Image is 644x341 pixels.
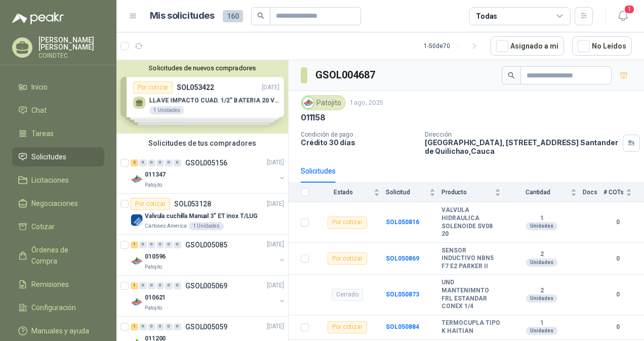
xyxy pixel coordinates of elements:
a: Licitaciones [12,170,104,190]
div: 2 [131,159,138,166]
b: 2 [507,250,577,259]
p: [DATE] [267,281,284,291]
b: 1 [507,215,577,223]
a: SOL050816 [386,219,419,226]
div: 0 [165,159,173,166]
span: Cotizar [31,221,55,232]
p: 1 ago, 2025 [350,98,383,108]
div: 0 [165,282,173,289]
div: 0 [139,282,147,289]
div: Solicitudes de nuevos compradoresPor cotizarSOL053422[DATE] LLAVE IMPACTO CUAD. 1/2" BATERIA 20 V... [116,60,288,134]
div: 0 [174,282,181,289]
span: Tareas [31,128,54,139]
button: 1 [614,7,632,25]
b: SOL050869 [386,255,419,262]
a: Configuración [12,298,104,317]
button: No Leídos [572,36,632,56]
h1: Mis solicitudes [150,9,215,23]
img: Company Logo [131,214,143,226]
th: # COTs [603,183,644,202]
span: Manuales y ayuda [31,325,89,336]
p: Condición de pago [301,131,417,138]
b: 1 [507,319,577,327]
div: 0 [156,323,164,330]
p: Dirección [425,131,619,138]
div: 0 [148,159,155,166]
span: Solicitudes [31,151,66,162]
div: 1 [131,241,138,248]
a: Remisiones [12,275,104,294]
span: Remisiones [31,279,69,290]
a: Órdenes de Compra [12,240,104,271]
a: Solicitudes [12,147,104,166]
img: Logo peakr [12,12,64,24]
div: Unidades [526,259,557,267]
div: 0 [174,323,181,330]
p: [DATE] [267,240,284,250]
p: 010621 [145,293,166,303]
p: Patojito [145,304,162,312]
p: GSOL005069 [185,282,227,289]
p: Valvula cuchilla Manual 3" ET inox T/LUG [145,211,258,221]
div: 0 [156,282,164,289]
p: SOL053128 [174,200,211,207]
div: 0 [139,159,147,166]
p: [GEOGRAPHIC_DATA], [STREET_ADDRESS] Santander de Quilichao , Cauca [425,138,619,155]
div: 1 [131,282,138,289]
span: Producto [441,189,493,196]
p: Crédito 30 días [301,138,417,147]
span: Negociaciones [31,198,78,209]
b: 0 [603,218,632,227]
b: 2 [507,287,577,295]
div: Unidades [526,222,557,230]
div: 0 [174,159,181,166]
p: [DATE] [267,199,284,209]
div: 0 [174,241,181,248]
b: TERMOCUPLA TIPO K HAITIAN [441,319,501,335]
p: GSOL005156 [185,159,227,166]
p: GSOL005059 [185,323,227,330]
div: 1 Unidades [189,222,224,230]
a: SOL050873 [386,291,419,298]
b: VALVULA HIDRAULICA SOLENOIDE SV08 20 [441,206,501,238]
a: 1 0 0 0 0 0 GSOL005085[DATE] Company Logo010596Patojito [131,239,286,271]
span: 160 [223,10,243,22]
div: Solicitudes [301,165,336,177]
img: Company Logo [131,296,143,308]
p: 011158 [301,112,326,123]
button: Solicitudes de nuevos compradores [120,64,284,72]
span: Solicitud [386,189,427,196]
div: Por cotizar [328,321,367,333]
p: Patojito [145,181,162,189]
b: 0 [603,322,632,332]
a: SOL050884 [386,323,419,330]
div: 0 [148,241,155,248]
th: Docs [583,183,603,202]
div: 0 [165,241,173,248]
span: # COTs [603,189,624,196]
a: Negociaciones [12,194,104,213]
p: GSOL005085 [185,241,227,248]
div: 1 [131,323,138,330]
div: 1 - 50 de 70 [424,38,482,54]
span: Cantidad [507,189,569,196]
p: 010596 [145,252,166,262]
button: Asignado a mi [491,36,564,56]
a: 1 0 0 0 0 0 GSOL005069[DATE] Company Logo010621Patojito [131,280,286,312]
a: Manuales y ayuda [12,321,104,340]
div: 0 [148,323,155,330]
b: SENSOR INDUCTIVO NBN5 F7 E2 PARKER II [441,247,501,271]
div: 0 [139,323,147,330]
div: Todas [476,11,497,22]
span: Órdenes de Compra [31,244,95,267]
a: Cotizar [12,217,104,236]
div: Solicitudes de tus compradores [116,134,288,153]
span: Estado [315,189,372,196]
a: Inicio [12,77,104,97]
div: 0 [139,241,147,248]
p: [DATE] [267,158,284,168]
img: Company Logo [131,255,143,267]
a: Por cotizarSOL053128[DATE] Company LogoValvula cuchilla Manual 3" ET inox T/LUGCartones America1 ... [116,194,288,235]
